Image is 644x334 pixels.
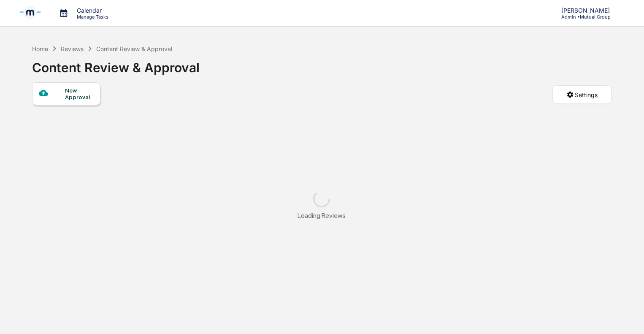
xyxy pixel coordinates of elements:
[32,53,200,75] div: Content Review & Approval
[61,45,84,52] div: Reviews
[70,7,113,14] p: Calendar
[96,45,172,52] div: Content Review & Approval
[555,7,614,14] p: [PERSON_NAME]
[552,85,612,104] button: Settings
[298,212,346,220] div: Loading Reviews
[70,14,113,20] p: Manage Tasks
[65,87,93,100] div: New Approval
[555,14,614,20] p: Admin • Mutual Group
[20,2,41,24] img: logo
[32,45,48,52] div: Home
